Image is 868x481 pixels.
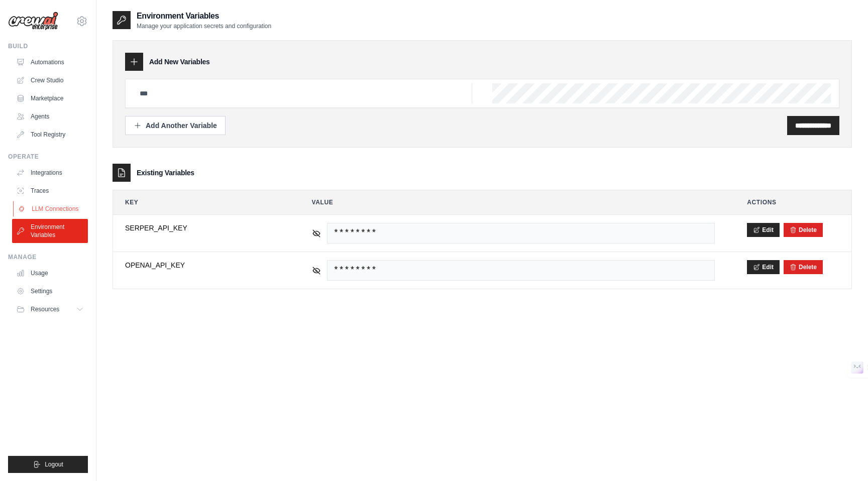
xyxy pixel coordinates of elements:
span: OPENAI_API_KEY [125,260,280,270]
div: Add Another Variable [134,121,217,131]
th: Actions [735,190,851,214]
span: Logout [45,460,63,468]
button: Logout [8,456,88,473]
div: Operate [8,153,88,161]
button: Delete [790,263,817,271]
button: Resources [12,301,88,317]
span: Resources [31,305,59,313]
div: Build [8,42,88,50]
a: Usage [12,265,88,281]
img: Logo [8,12,58,31]
a: Environment Variables [12,219,88,243]
th: Value [300,190,727,214]
a: Integrations [12,165,88,181]
span: SERPER_API_KEY [125,223,280,233]
h3: Add New Variables [149,57,210,67]
a: Tool Registry [12,127,88,143]
a: Crew Studio [12,72,88,88]
a: LLM Connections [13,201,89,217]
h2: Environment Variables [137,10,271,22]
a: Marketplace [12,90,88,106]
button: Edit [747,260,780,274]
a: Agents [12,108,88,125]
button: Add Another Variable [125,116,226,135]
div: Manage [8,253,88,261]
h3: Existing Variables [137,168,194,178]
a: Settings [12,283,88,299]
a: Traces [12,183,88,199]
p: Manage your application secrets and configuration [137,22,271,30]
a: Automations [12,54,88,70]
th: Key [113,190,292,214]
button: Edit [747,223,780,237]
button: Delete [790,226,817,234]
